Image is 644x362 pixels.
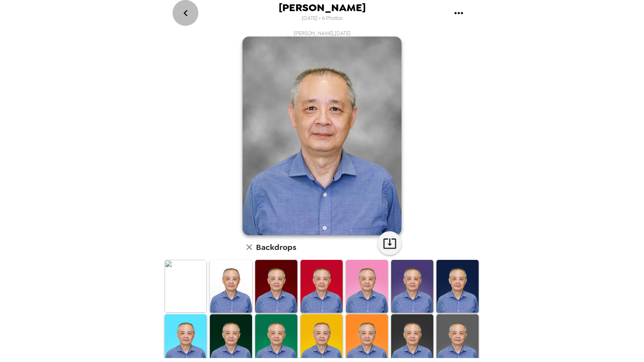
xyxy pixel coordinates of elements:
img: Original [165,260,207,313]
h6: Backdrops [256,241,296,254]
span: [DATE] • 6 Photos [302,13,343,24]
img: user [242,37,402,235]
span: [PERSON_NAME] , [DATE] [294,30,351,37]
span: [PERSON_NAME] [279,2,366,13]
